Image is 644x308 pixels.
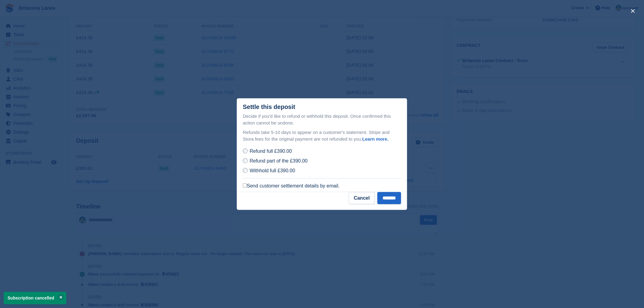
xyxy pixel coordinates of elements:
button: close [628,6,638,16]
label: Send customer settlement details by email. [243,183,340,189]
span: Withhold full £390.00 [250,168,295,173]
div: Settle this deposit [243,103,295,110]
input: Refund full £390.00 [243,149,248,153]
input: Send customer settlement details by email. [243,184,247,187]
button: Cancel [349,192,375,204]
span: Refund full £390.00 [250,149,292,154]
p: Decide if you'd like to refund or withhold this deposit. Once confirmed this action cannot be und... [243,113,401,127]
p: Refunds take 5-10 days to appear on a customer's statement. Stripe and Stora fees for the origina... [243,129,401,143]
span: Refund part of the £390.00 [250,158,307,163]
a: Learn more. [362,136,389,142]
input: Refund part of the £390.00 [243,158,248,163]
p: Subscription cancelled [4,292,66,304]
input: Withhold full £390.00 [243,168,248,173]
